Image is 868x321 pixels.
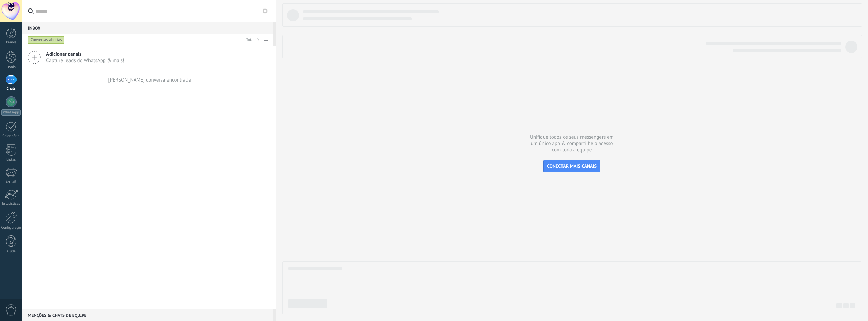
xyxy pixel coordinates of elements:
[22,22,273,34] div: Inbox
[1,65,21,69] div: Leads
[1,202,21,206] div: Estatísticas
[1,87,21,91] div: Chats
[1,109,21,116] div: WhatsApp
[1,249,21,254] div: Ajuda
[46,57,124,64] span: Capture leads do WhatsApp & mais!
[22,309,273,321] div: Menções & Chats de equipe
[108,77,191,83] div: [PERSON_NAME] conversa encontrada
[243,37,259,43] div: Total: 0
[547,163,597,169] span: CONECTAR MAIS CANAIS
[1,40,21,45] div: Painel
[1,134,21,138] div: Calendário
[1,226,21,230] div: Configurações
[46,51,124,57] span: Adicionar canais
[1,180,21,184] div: E-mail
[28,36,65,44] div: Conversas abertas
[543,160,600,172] button: CONECTAR MAIS CANAIS
[1,158,21,162] div: Listas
